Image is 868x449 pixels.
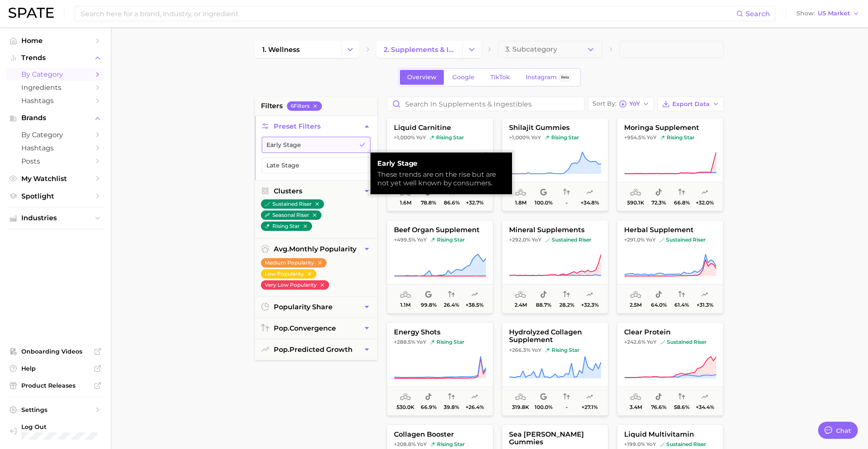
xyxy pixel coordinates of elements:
div: These trends are on the rise but are not yet well known by consumers. [377,170,505,187]
span: Search [746,10,770,18]
span: popularity share: Google [540,392,547,402]
span: convergence [274,324,336,332]
button: Medium Popularity [261,258,327,268]
span: My Watchlist [21,175,90,183]
span: Home [21,37,90,45]
a: Product Releases [7,379,104,392]
span: Hashtags [21,97,90,105]
img: rising star [545,348,550,353]
span: 3. Subcategory [505,46,557,53]
span: beef organ supplement [387,226,493,234]
span: average monthly popularity: Medium Popularity [515,290,526,300]
span: 100.0% [535,404,553,410]
button: Brands [7,112,104,124]
span: +208.8% [394,441,416,447]
a: InstagramBeta [518,70,579,85]
a: Spotlight [7,190,104,203]
img: rising star [660,135,665,140]
span: YoY [647,134,657,141]
span: 319.8k [512,404,529,410]
span: Export Data [672,101,710,108]
span: +954.5% [624,134,645,141]
span: filters [261,101,283,111]
span: 61.4% [674,302,689,308]
span: +199.0% [624,441,645,447]
span: average monthly popularity: Low Popularity [400,392,411,402]
strong: Early Stage [377,159,505,168]
a: 2. supplements & ingestibles [376,41,463,58]
button: beef organ supplement+499.5% YoYrising starrising star1.1m99.8%26.4%+38.5% [387,220,493,314]
img: rising star [544,135,550,140]
span: popularity convergence: High Convergence [678,187,685,198]
button: Change Category [463,41,481,58]
input: Search in supplements & ingestibles [387,97,584,111]
span: sustained riser [660,441,706,448]
span: clear protein [617,328,723,336]
img: sustained riser [660,340,665,345]
span: +242.6% [624,339,645,345]
span: collagen booster [387,431,493,438]
button: pop.convergence [255,318,377,339]
span: +499.5% [394,236,416,243]
span: - [566,200,568,206]
span: Hashtags [21,144,90,152]
button: ShowUS Market [794,8,862,19]
span: moringa supplement [617,124,723,132]
button: Trends [7,52,104,64]
span: Onboarding Videos [21,348,90,355]
span: popularity share: TikTok [655,187,662,198]
button: popularity share [255,296,377,317]
a: Google [445,70,482,85]
a: TikTok [483,70,517,85]
button: energy shots+288.5% YoYrising starrising star530.0k66.9%39.8%+26.4% [387,322,493,416]
span: 88.7% [536,302,551,308]
span: sustained riser [659,236,706,243]
span: Log Out [21,423,97,431]
button: 3. Subcategory [498,41,602,58]
a: Ingredients [7,81,104,94]
button: Sort ByYoY [588,97,654,111]
span: TikTok [490,74,510,81]
a: Help [7,362,104,375]
span: +292.0% [509,236,530,243]
a: by Category [7,128,104,141]
span: shilajit gummies [502,124,608,132]
span: popularity share: TikTok [655,290,662,300]
span: predicted growth [274,345,353,354]
span: 590.1k [627,200,644,206]
button: avg.monthly popularity [255,239,377,259]
span: 64.0% [651,302,667,308]
span: rising star [430,236,465,243]
a: My Watchlist [7,172,104,185]
span: energy shots [387,328,493,336]
span: mineral supplements [502,226,608,234]
span: liquid multivitamin [617,431,723,438]
button: mineral supplements+292.0% YoYsustained risersustained riser2.4m88.7%28.2%+32.3% [502,220,608,314]
button: clear protein+242.6% YoYsustained risersustained riser3.4m76.6%58.6%+34.4% [617,322,723,416]
span: hydrolyzed collagen supplement [502,328,608,344]
span: YoY [646,441,656,448]
span: YoY [416,134,426,141]
span: popularity predicted growth: Likely [471,290,478,300]
button: Late Stage [262,157,370,173]
span: YoY [647,339,657,345]
span: YoY [646,236,656,243]
abbr: popularity index [274,324,289,332]
span: 86.6% [444,200,460,206]
span: 530.0k [396,404,414,410]
span: Overview [407,74,437,81]
span: popularity predicted growth: Likely [701,392,708,402]
span: average monthly popularity: Low Popularity [515,392,526,402]
span: - [566,404,568,410]
button: shilajit gummies>1,000% YoYrising starrising star1.8m100.0%-+34.8% [502,118,608,211]
button: Industries [7,212,104,224]
button: Clusters [255,181,377,201]
span: liquid carnitine [387,124,493,132]
span: +32.3% [581,302,599,308]
span: +291.0% [624,236,645,243]
img: rising star [430,340,435,345]
span: popularity convergence: Low Convergence [448,392,455,402]
span: 3.4m [630,404,642,410]
span: rising star [430,339,464,345]
span: Show [796,11,815,16]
